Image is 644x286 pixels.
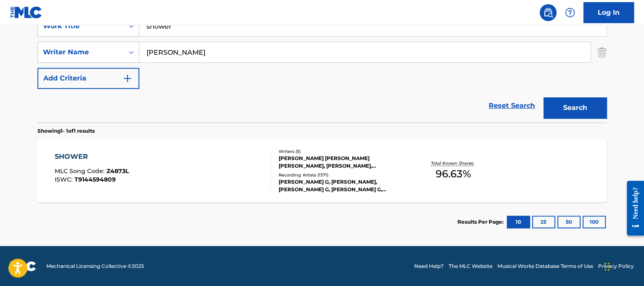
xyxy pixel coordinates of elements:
[557,216,580,228] button: 50
[583,2,634,23] a: Log In
[507,216,530,228] button: 10
[532,216,555,228] button: 25
[484,96,539,115] a: Reset Search
[598,262,634,270] a: Privacy Policy
[562,4,578,21] div: Help
[543,97,607,118] button: Search
[436,166,471,182] span: 96.63 %
[46,262,144,270] span: Mechanical Licensing Collective © 2025
[583,216,606,228] button: 100
[414,262,444,270] a: Need Help?
[458,218,506,226] p: Results Per Page:
[620,174,644,242] iframe: Resource Center
[55,152,129,162] div: SHOWER
[431,160,476,166] p: Total Known Shares:
[43,21,119,31] div: Work Title
[106,167,129,175] span: Z4873L
[279,178,406,193] div: [PERSON_NAME] G, [PERSON_NAME], [PERSON_NAME] G, [PERSON_NAME] G, [PERSON_NAME] G
[55,167,106,175] span: MLC Song Code :
[279,172,406,178] div: Recording Artists ( 1371 )
[279,148,406,155] div: Writers ( 5 )
[602,246,644,286] iframe: Chat Widget
[75,176,116,183] span: T9144594809
[279,155,406,170] div: [PERSON_NAME] [PERSON_NAME] [PERSON_NAME], [PERSON_NAME], [PERSON_NAME], [PERSON_NAME]
[540,4,556,21] a: Public Search
[37,16,607,123] form: Search Form
[449,262,492,270] a: The MLC Website
[37,68,139,89] button: Add Criteria
[565,8,575,18] img: help
[604,254,609,279] div: Drag
[10,6,43,19] img: MLC Logo
[37,139,607,202] a: SHOWERMLC Song Code:Z4873LISWC:T9144594809Writers (5)[PERSON_NAME] [PERSON_NAME] [PERSON_NAME], [...
[43,47,119,57] div: Writer Name
[543,8,553,18] img: search
[10,261,36,271] img: logo
[597,42,607,63] img: Delete Criterion
[498,262,593,270] a: Musical Works Database Terms of Use
[122,73,133,83] img: 9d2ae6d4665cec9f34b9.svg
[55,176,75,183] span: ISWC :
[37,127,95,135] p: Showing 1 - 1 of 1 results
